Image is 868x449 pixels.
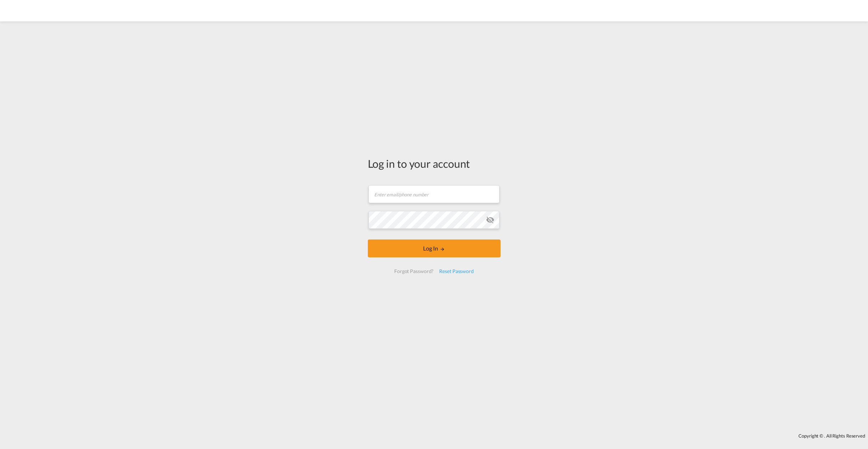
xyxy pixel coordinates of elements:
[486,216,494,224] md-icon: icon-eye-off
[436,265,477,278] div: Reset Password
[368,239,501,257] button: LOGIN
[391,265,436,278] div: Forgot Password?
[368,156,501,171] div: Log in to your account
[369,185,499,203] input: Enter email/phone number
